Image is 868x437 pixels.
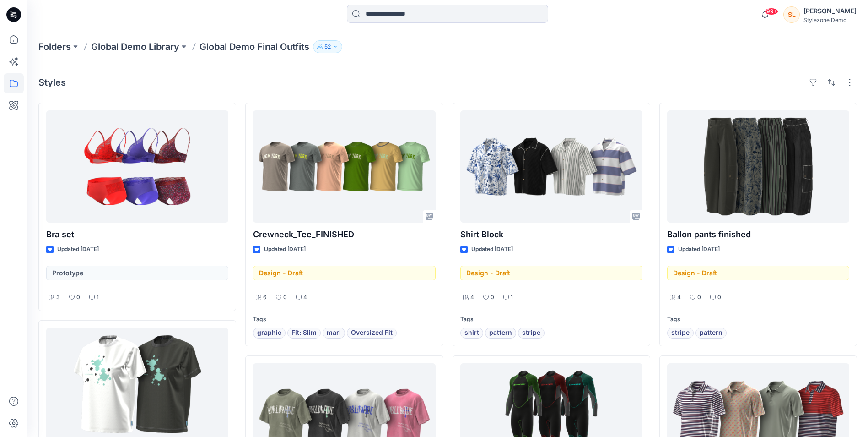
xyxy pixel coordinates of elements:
[667,228,849,241] p: Ballon pants finished
[324,42,331,52] p: 52
[199,40,309,53] p: Global Demo Final Outfits
[783,6,800,23] div: SL
[803,5,857,16] div: [PERSON_NAME]
[678,245,720,254] p: Updated [DATE]
[464,328,479,339] span: shirt
[253,110,435,223] a: Crewneck_Tee_FINISHED
[671,328,690,339] span: stripe
[460,228,642,241] p: Shirt Block
[303,293,307,302] p: 4
[803,16,857,23] div: Stylezone Demo
[327,328,341,339] span: marl
[667,110,849,223] a: Ballon pants finished
[697,293,701,302] p: 0
[522,328,540,339] span: stripe
[38,77,66,88] h4: Styles
[91,40,179,53] a: Global Demo Library
[283,293,287,302] p: 0
[460,110,642,223] a: Shirt Block
[491,293,494,302] p: 0
[765,8,778,15] span: 99+
[57,245,99,254] p: Updated [DATE]
[677,293,681,302] p: 4
[56,293,60,302] p: 3
[667,315,849,324] p: Tags
[291,328,317,339] span: Fit: Slim
[264,245,306,254] p: Updated [DATE]
[471,245,513,254] p: Updated [DATE]
[46,228,228,241] p: Bra set
[257,328,281,339] span: graphic
[253,315,435,324] p: Tags
[263,293,267,302] p: 6
[313,40,342,53] button: 52
[253,228,435,241] p: Crewneck_Tee_FINISHED
[700,328,722,339] span: pattern
[76,293,80,302] p: 0
[97,293,99,302] p: 1
[46,110,228,223] a: Bra set
[489,328,512,339] span: pattern
[717,293,721,302] p: 0
[351,328,393,339] span: Oversized Fit
[38,40,71,53] a: Folders
[511,293,513,302] p: 1
[460,315,642,324] p: Tags
[470,293,474,302] p: 4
